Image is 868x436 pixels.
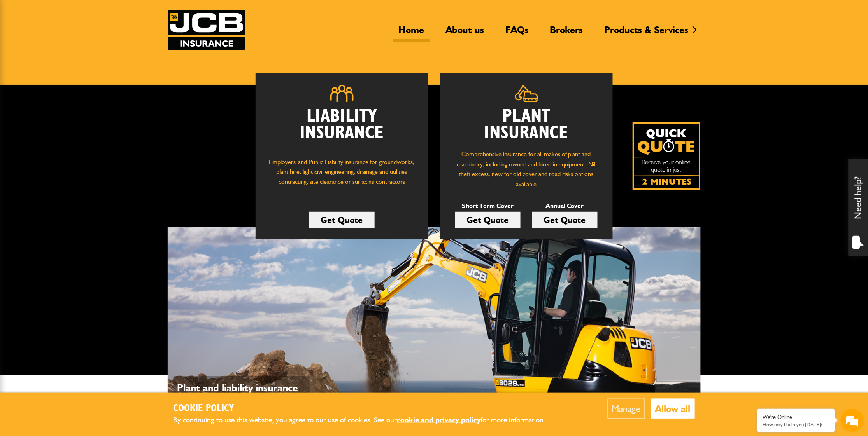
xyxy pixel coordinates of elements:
div: Chat with us now [40,44,131,54]
em: Start Chat [106,239,141,250]
button: Manage [608,399,645,419]
h2: Cookie Policy [174,403,559,415]
a: cookie and privacy policy [397,415,481,424]
a: Get Quote [532,212,598,228]
a: Home [393,24,430,42]
img: Quick Quote [633,122,701,190]
p: Employers' and Public Liability insurance for groundworks, plant hire, light civil engineering, d... [267,157,417,194]
p: Short Term Cover [455,201,521,211]
a: About us [440,24,490,42]
p: Comprehensive insurance for all makes of plant and machinery, including owned and hired in equipm... [452,149,601,189]
p: Annual Cover [532,201,598,211]
div: We're Online! [763,414,829,420]
a: JCB Insurance Services [168,10,245,50]
a: Get Quote [455,212,521,228]
img: JCB Insurance Services logo [168,10,245,50]
input: Enter your phone number [10,118,142,135]
textarea: Type your message and hit 'Enter' [10,141,142,233]
p: Plant and liability insurance for makes and models... [177,380,306,412]
a: Get your insurance quote isn just 2-minutes [633,122,701,190]
div: Minimize live chat window [128,4,146,23]
img: d_20077148190_company_1631870298795_20077148190 [13,43,33,54]
h2: Plant Insurance [452,108,601,141]
a: Get Quote [309,212,375,228]
h2: Liability Insurance [267,108,417,149]
div: Need help? [849,159,868,256]
button: Allow all [651,399,695,419]
a: Brokers [544,24,589,42]
p: By continuing to use this website, you agree to our use of cookies. See our for more information. [174,414,559,426]
input: Enter your last name [10,72,142,89]
a: FAQs [500,24,535,42]
p: How may I help you today? [763,422,829,427]
input: Enter your email address [10,95,142,112]
a: Products & Services [599,24,694,42]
